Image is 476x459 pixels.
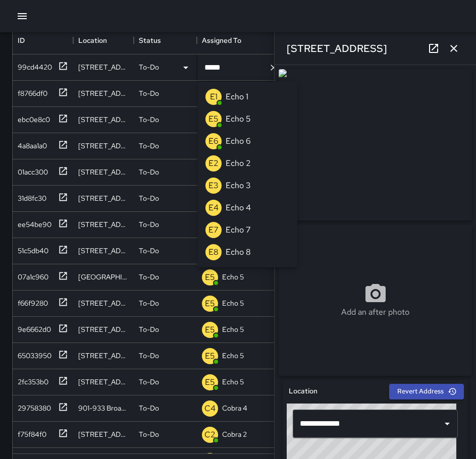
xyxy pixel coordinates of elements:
[78,141,129,151] div: 331 17th Street
[14,425,46,439] div: f75f84f0
[73,26,134,54] div: Location
[139,26,161,54] div: Status
[208,157,219,169] p: E2
[205,376,215,388] p: E5
[78,351,129,361] div: 901 Broadway
[222,298,244,308] p: Echo 5
[14,347,51,361] div: 65033950
[78,298,129,308] div: 409 13th Street
[139,62,159,72] p: To-Do
[222,403,247,413] p: Cobra 4
[139,193,159,203] p: To-Do
[78,167,129,177] div: 447 17th Street
[208,246,219,258] p: E8
[226,180,251,192] p: Echo 3
[139,88,159,98] p: To-Do
[226,113,251,125] p: Echo 5
[226,202,251,214] p: Echo 4
[222,351,244,361] p: Echo 5
[139,351,159,361] p: To-Do
[14,215,51,229] div: ee54be90
[14,84,47,98] div: f8766df0
[222,377,244,387] p: Echo 5
[139,403,159,413] p: To-Do
[78,403,129,413] div: 901-933 Broadway
[222,429,247,439] p: Cobra 2
[205,350,215,362] p: E5
[208,135,219,147] p: E6
[14,242,48,256] div: 51c5db40
[202,26,241,54] div: Assigned To
[139,167,159,177] p: To-Do
[14,268,48,282] div: 07a1c960
[139,114,159,125] p: To-Do
[139,377,159,387] p: To-Do
[139,141,159,151] p: To-Do
[139,272,159,282] p: To-Do
[78,114,129,125] div: 410 21st Street
[205,271,215,283] p: E5
[210,91,218,103] p: E1
[208,113,219,125] p: E5
[139,219,159,229] p: To-Do
[139,246,159,256] p: To-Do
[78,219,129,229] div: 326 15th Street
[134,26,197,54] div: Status
[208,224,219,236] p: E7
[78,324,129,334] div: 465 9th Street
[14,320,51,334] div: 9e6662d0
[78,377,129,387] div: 485 9th Street
[205,324,215,336] p: E5
[208,202,219,214] p: E4
[78,429,129,439] div: 700 Broadway
[197,26,298,54] div: Assigned To
[226,135,251,147] p: Echo 6
[14,294,48,308] div: f66f9280
[14,110,50,125] div: ebc0e8c0
[222,324,244,334] p: Echo 5
[14,189,46,203] div: 31d8fc30
[14,373,48,387] div: 2fc353b0
[14,58,52,72] div: 99cd4420
[13,26,73,54] div: ID
[139,429,159,439] p: To-Do
[208,180,219,192] p: E3
[14,399,51,413] div: 29758380
[226,224,251,236] p: Echo 7
[18,26,25,54] div: ID
[204,429,216,441] p: C2
[205,298,215,310] p: E5
[78,26,107,54] div: Location
[78,272,129,282] div: 1714 Telegraph Avenue
[78,62,129,72] div: 2216 Broadway
[139,298,159,308] p: To-Do
[78,88,129,98] div: 2145 Broadway
[14,137,47,151] div: 4a8aa1a0
[226,246,251,258] p: Echo 8
[204,403,216,415] p: C4
[14,163,48,177] div: 01acc300
[78,193,129,203] div: 1408 Webster Street
[78,246,129,256] div: 1200 Broadway
[139,324,159,334] p: To-Do
[267,61,281,75] button: Clear
[226,157,251,169] p: Echo 2
[226,91,248,103] p: Echo 1
[222,272,244,282] p: Echo 5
